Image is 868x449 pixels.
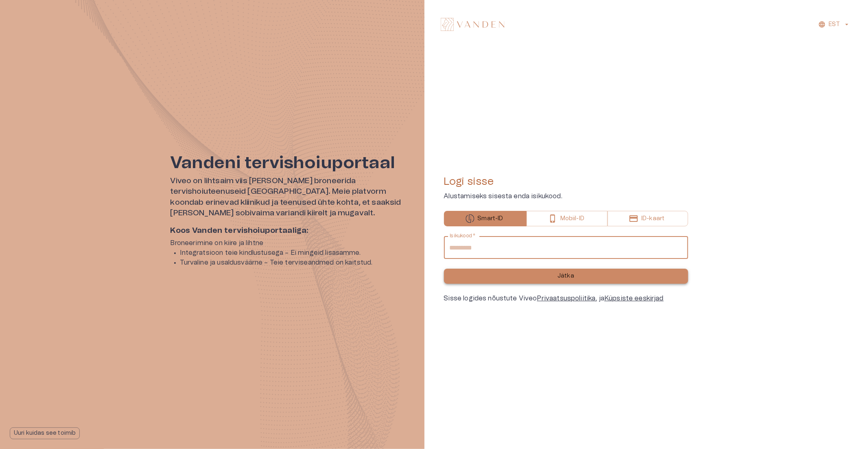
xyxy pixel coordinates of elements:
a: Privaatsuspoliitika [537,295,596,302]
p: Smart-ID [478,215,503,223]
button: ID-kaart [608,211,688,226]
p: Mobiil-ID [560,215,584,223]
p: EST [829,20,840,29]
a: Küpsiste eeskirjad [604,295,664,302]
div: Sisse logides nõustute Viveo , ja [444,293,688,303]
button: EST [817,19,852,31]
h4: Logi sisse [444,175,688,188]
button: Jätka [444,269,688,284]
p: Jätka [558,272,574,280]
button: Smart-ID [444,211,527,226]
button: Mobiil-ID [527,211,608,226]
p: Uuri kuidas see toimib [14,429,76,438]
label: Isikukood [450,232,476,239]
p: ID-kaart [641,215,665,223]
button: Uuri kuidas see toimib [10,427,80,439]
img: Vanden logo [441,18,505,31]
p: Alustamiseks sisesta enda isikukood. [444,191,688,201]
